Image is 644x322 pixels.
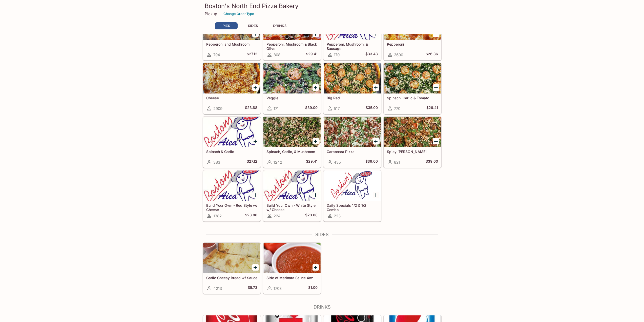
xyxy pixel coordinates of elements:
[324,9,381,40] div: Pepperoni, Mushroom, & Sausage
[426,105,438,111] h5: $29.41
[384,9,441,60] a: Pepperoni3690$26.36
[334,160,341,165] span: 435
[308,285,318,291] h5: $1.00
[206,42,257,46] h5: Pepperoni and Mushroom
[327,42,378,50] h5: Pepperoni, Mushroom, & Sausage
[433,84,439,91] button: Add Spinach, Garlic & Tomato
[327,149,378,154] h5: Carbonara Pizza
[263,170,321,221] a: Build Your Own - White Style w/ Cheese224$23.88
[313,84,319,91] button: Add Veggie
[263,117,321,147] div: Spinach, Garlic, & Mushroom
[384,117,441,147] div: Spicy Jenny
[324,63,381,93] div: Big Red
[266,42,318,50] h5: Pepperoni, Mushroom & Black Olive
[323,117,381,168] a: Carbonara Pizza435$39.00
[248,285,257,291] h5: $5.73
[263,243,321,294] a: Side of Marinara Sauce 4oz.1703$1.00
[263,171,321,201] div: Build Your Own - White Style w/ Cheese
[203,63,261,114] a: Cheese2909$23.88
[203,243,260,273] div: Garlic Cheesy Bread w/ Sauce
[274,160,282,165] span: 1242
[387,42,438,46] h5: Pepperoni
[274,52,280,57] span: 808
[221,10,256,18] button: Change Order Type
[206,149,257,154] h5: Spinach & Garlic
[203,170,261,221] a: Build Your Own - Red Style w/ Cheese1382$23.88
[313,138,319,144] button: Add Spinach, Garlic, & Mushroom
[242,22,264,29] button: SIDES
[268,22,291,29] button: DRINKS
[203,63,260,93] div: Cheese
[306,52,318,58] h5: $29.41
[263,63,321,93] div: Veggie
[433,138,439,144] button: Add Spicy Jenny
[266,203,318,212] h5: Build Your Own - White Style w/ Cheese
[373,138,379,144] button: Add Carbonara Pizza
[203,243,261,294] a: Garlic Cheesy Bread w/ Sauce4213$5.73
[247,159,257,165] h5: $27.12
[245,105,257,111] h5: $23.88
[206,276,257,280] h5: Garlic Cheesy Bread w/ Sauce
[206,96,257,100] h5: Cheese
[266,96,318,100] h5: Veggie
[252,138,259,144] button: Add Spinach & Garlic
[203,117,261,168] a: Spinach & Garlic383$27.12
[426,52,438,58] h5: $26.36
[213,214,222,218] span: 1382
[384,63,441,114] a: Spinach, Garlic & Tomato770$29.41
[203,9,260,40] div: Pepperoni and Mushroom
[215,22,238,29] button: PIES
[384,9,441,40] div: Pepperoni
[384,63,441,93] div: Spinach, Garlic & Tomato
[203,171,260,201] div: Build Your Own - Red Style w/ Cheese
[323,63,381,114] a: Big Red517$35.00
[274,214,281,218] span: 224
[334,214,341,218] span: 223
[252,84,259,91] button: Add Cheese
[247,52,257,58] h5: $27.12
[334,52,340,57] span: 170
[206,203,257,212] h5: Build Your Own - Red Style w/ Cheese
[263,117,321,168] a: Spinach, Garlic, & Mushroom1242$29.41
[366,105,378,111] h5: $35.00
[213,106,222,111] span: 2909
[263,9,321,40] div: Pepperoni, Mushroom & Black Olive
[263,63,321,114] a: Veggie171$39.00
[213,160,220,165] span: 383
[274,106,279,111] span: 171
[205,11,217,16] p: Pickup
[327,96,378,100] h5: Big Red
[373,192,379,198] button: Add Daily Specials 1/2 & 1/2 Combo
[203,304,442,310] h4: DRINKS
[252,192,259,198] button: Add Build Your Own - Red Style w/ Cheese
[305,213,318,219] h5: $23.88
[213,286,222,291] span: 4213
[266,149,318,154] h5: Spinach, Garlic, & Mushroom
[387,96,438,100] h5: Spinach, Garlic & Tomato
[394,52,403,57] span: 3690
[305,105,318,111] h5: $39.00
[365,52,378,58] h5: $33.43
[274,286,282,291] span: 1703
[263,9,321,60] a: Pepperoni, Mushroom & Black Olive808$29.41
[306,159,318,165] h5: $29.41
[373,84,379,91] button: Add Big Red
[365,159,378,165] h5: $39.00
[394,106,400,111] span: 770
[203,232,442,237] h4: SIDES
[313,192,319,198] button: Add Build Your Own - White Style w/ Cheese
[205,2,440,10] h3: Boston's North End Pizza Bakery
[266,276,318,280] h5: Side of Marinara Sauce 4oz.
[324,117,381,147] div: Carbonara Pizza
[245,213,257,219] h5: $23.88
[387,149,438,154] h5: Spicy [PERSON_NAME]
[213,52,220,57] span: 794
[252,264,259,271] button: Add Garlic Cheesy Bread w/ Sauce
[334,106,340,111] span: 517
[323,170,381,221] a: Daily Specials 1/2 & 1/2 Combo223
[263,243,321,273] div: Side of Marinara Sauce 4oz.
[394,160,400,165] span: 821
[323,9,381,60] a: Pepperoni, Mushroom, & Sausage170$33.43
[324,171,381,201] div: Daily Specials 1/2 & 1/2 Combo
[203,9,261,60] a: Pepperoni and Mushroom794$27.12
